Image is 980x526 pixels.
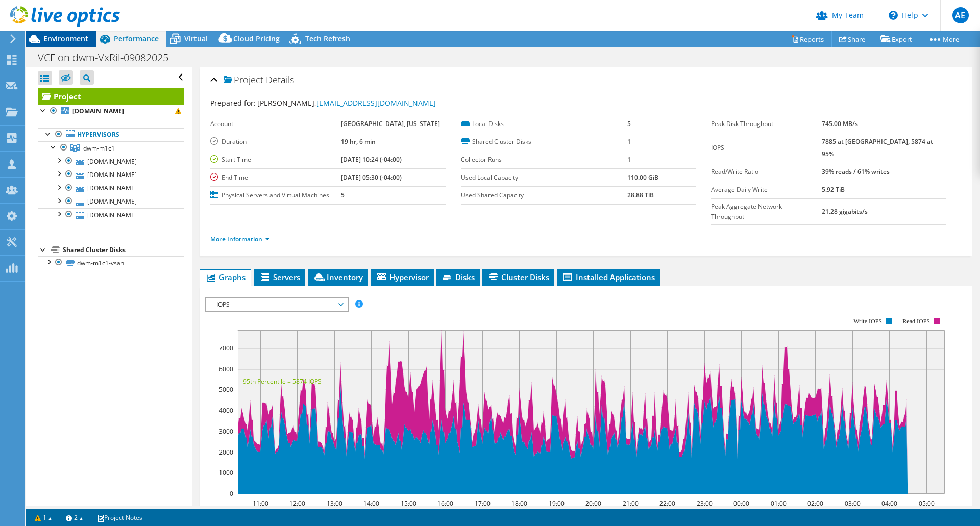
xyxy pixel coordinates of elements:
b: 39% reads / 61% writes [822,167,890,176]
b: 28.88 TiB [627,191,654,199]
a: [DOMAIN_NAME] [38,168,184,181]
text: 20:00 [585,499,601,508]
text: 13:00 [327,499,342,508]
a: [DOMAIN_NAME] [38,182,184,195]
b: 1 [627,137,631,146]
text: 0 [230,489,233,498]
b: [DATE] 05:30 (-04:00) [341,173,402,182]
b: [DOMAIN_NAME] [72,107,124,115]
text: 15:00 [401,499,416,508]
b: 110.00 GiB [627,173,658,182]
a: 1 [28,511,59,524]
label: Start Time [210,155,341,165]
span: Inventory [313,272,363,282]
b: [GEOGRAPHIC_DATA], [US_STATE] [341,119,440,128]
text: Write IOPS [853,318,882,325]
text: 12:00 [289,499,305,508]
span: Details [266,73,294,86]
a: [EMAIL_ADDRESS][DOMAIN_NAME] [316,98,436,108]
a: Share [831,31,873,47]
span: dwm-m1c1 [83,144,115,153]
text: 95th Percentile = 5874 IOPS [243,377,322,386]
b: 745.00 MB/s [822,119,858,128]
a: [DOMAIN_NAME] [38,208,184,221]
text: 19:00 [549,499,565,508]
label: Peak Disk Throughput [711,119,821,129]
span: Disks [442,272,475,282]
span: Project [224,75,263,85]
label: IOPS [711,143,821,153]
b: 5.92 TiB [822,185,845,194]
a: [DOMAIN_NAME] [38,195,184,208]
span: Servers [259,272,300,282]
a: dwm-m1c1 [38,141,184,155]
text: 22:00 [659,499,675,508]
span: Installed Applications [562,272,655,282]
label: End Time [210,172,341,183]
a: Hypervisors [38,128,184,141]
b: 5 [627,119,631,128]
text: 01:00 [771,499,787,508]
a: 2 [59,511,90,524]
span: Cluster Disks [487,272,549,282]
text: 23:00 [697,499,713,508]
span: Virtual [184,34,208,43]
a: [DOMAIN_NAME] [38,155,184,168]
label: Shared Cluster Disks [461,137,627,147]
text: 2000 [219,448,233,457]
text: 02:00 [807,499,823,508]
text: 17:00 [475,499,491,508]
text: 04:00 [881,499,897,508]
a: [DOMAIN_NAME] [38,105,184,118]
label: Collector Runs [461,155,627,165]
text: 21:00 [623,499,639,508]
label: Read/Write Ratio [711,167,821,177]
span: IOPS [211,298,342,311]
text: 4000 [219,406,233,415]
a: More [920,31,967,47]
label: Average Daily Write [711,185,821,195]
a: More Information [210,235,270,243]
label: Peak Aggregate Network Throughput [711,202,821,222]
label: Used Shared Capacity [461,190,627,201]
b: 21.28 gigabits/s [822,207,868,216]
span: AE [952,7,969,23]
svg: \n [889,11,898,20]
span: Performance [114,34,159,43]
text: 1000 [219,468,233,477]
text: 7000 [219,344,233,353]
a: Project [38,88,184,105]
span: Cloud Pricing [233,34,280,43]
text: 18:00 [511,499,527,508]
text: 14:00 [363,499,379,508]
b: 1 [627,155,631,164]
text: 16:00 [437,499,453,508]
h1: VCF on dwm-VxRil-09082025 [33,52,184,63]
label: Physical Servers and Virtual Machines [210,190,341,201]
a: Project Notes [90,511,150,524]
b: 19 hr, 6 min [341,137,376,146]
text: Read IOPS [903,318,930,325]
div: Shared Cluster Disks [63,244,184,256]
label: Prepared for: [210,98,256,108]
b: 5 [341,191,345,199]
text: 05:00 [919,499,935,508]
text: 00:00 [733,499,749,508]
span: [PERSON_NAME], [257,98,436,108]
b: 7885 at [GEOGRAPHIC_DATA], 5874 at 95% [822,137,933,158]
span: Environment [43,34,88,43]
text: 03:00 [845,499,861,508]
label: Account [210,119,341,129]
label: Duration [210,137,341,147]
label: Used Local Capacity [461,172,627,183]
span: Tech Refresh [305,34,350,43]
text: 5000 [219,385,233,394]
b: [DATE] 10:24 (-04:00) [341,155,402,164]
text: 6000 [219,365,233,373]
label: Local Disks [461,119,627,129]
a: dwm-m1c1-vsan [38,256,184,269]
span: Graphs [205,272,246,282]
a: Reports [783,31,832,47]
span: Hypervisor [376,272,429,282]
a: Export [873,31,920,47]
